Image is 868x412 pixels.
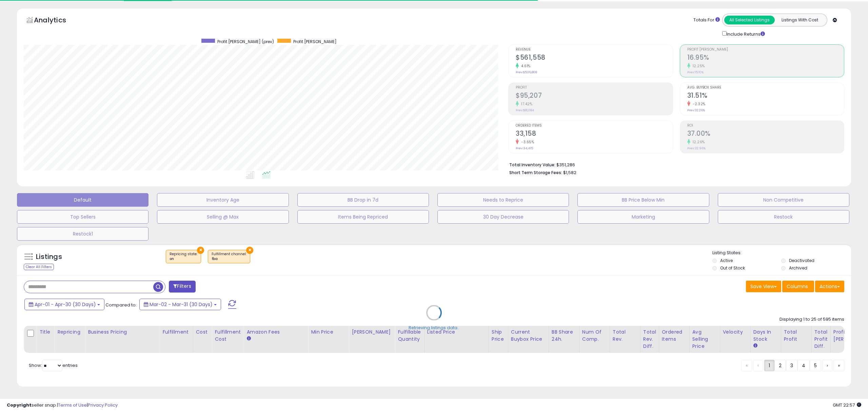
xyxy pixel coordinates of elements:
span: Revenue [516,48,672,52]
button: Listings With Cost [774,16,825,24]
small: 12.26% [690,139,705,145]
small: Prev: 34,415 [516,146,533,150]
span: Avg. Buybox Share [687,86,844,90]
small: 12.25% [690,63,705,69]
h2: 37.00% [687,130,844,139]
span: $1,582 [563,169,576,176]
small: 17.42% [519,101,532,107]
button: Items Being Repriced [297,210,429,224]
span: Ordered Items [516,124,672,128]
a: Privacy Policy [88,402,118,408]
span: Profit [PERSON_NAME] (prev) [217,39,274,44]
h5: Analytics [34,15,79,26]
button: All Selected Listings [724,16,775,24]
button: Restock1 [17,227,149,241]
small: Prev: $81,084 [516,108,534,112]
small: Prev: $536,808 [516,70,537,74]
button: Default [17,193,149,207]
button: Needs to Reprice [437,193,569,207]
small: Prev: 32.26% [687,108,705,112]
div: Retrieving listings data.. [409,324,459,331]
h2: $561,558 [516,54,672,63]
button: Non Competitive [718,193,849,207]
button: Top Sellers [17,210,149,224]
h2: 31.51% [687,92,844,101]
span: Profit [PERSON_NAME] [293,39,337,44]
small: Prev: 15.10% [687,70,704,74]
div: Include Returns [717,30,773,38]
h2: $95,207 [516,92,672,101]
small: -3.65% [519,139,534,145]
button: 30 Day Decrease [437,210,569,224]
div: seller snap | | [7,402,118,409]
button: Selling @ Max [157,210,289,224]
h2: 33,158 [516,130,672,139]
small: Prev: 32.96% [687,146,706,150]
a: Terms of Use [58,402,87,408]
button: BB Drop in 7d [297,193,429,207]
button: Marketing [577,210,709,224]
span: Profit [PERSON_NAME] [687,48,844,52]
button: BB Price Below Min [577,193,709,207]
span: ROI [687,124,844,128]
small: 4.61% [519,63,531,69]
button: Inventory Age [157,193,289,207]
span: Profit [516,86,672,90]
strong: Copyright [7,402,32,408]
span: 2025-10-6 22:57 GMT [833,402,861,408]
div: Totals For [693,17,720,23]
b: Short Term Storage Fees: [509,170,562,175]
button: Restock [718,210,849,224]
small: -2.32% [690,101,706,107]
li: $351,286 [509,160,839,168]
h2: 16.95% [687,54,844,63]
b: Total Inventory Value: [509,162,555,168]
